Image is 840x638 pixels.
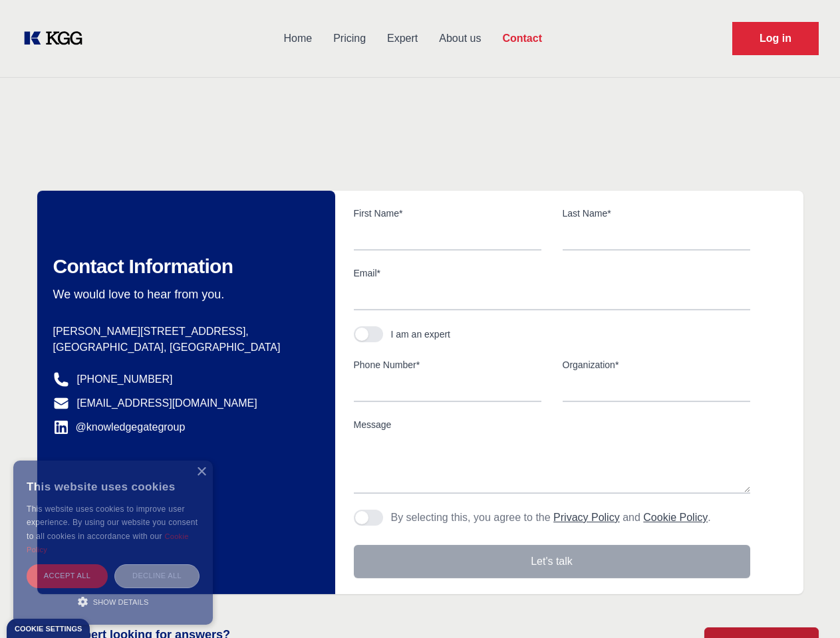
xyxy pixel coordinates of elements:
div: This website uses cookies [27,471,200,502]
a: Cookie Policy [27,532,189,554]
a: @knowledgegategroup [53,419,186,435]
button: Let's talk [354,545,750,578]
a: About us [428,21,491,56]
p: We would love to hear from you. [53,286,314,302]
p: [PERSON_NAME][STREET_ADDRESS], [53,324,314,340]
h2: Contact Information [53,255,314,278]
a: Home [273,21,323,56]
div: Decline all [114,564,200,587]
a: Privacy Policy [553,512,620,523]
a: [PHONE_NUMBER] [77,372,173,387]
span: Show details [93,598,149,606]
label: Phone Number* [354,358,541,372]
a: KOL Knowledge Platform: Talk to Key External Experts (KEE) [21,28,93,49]
p: By selecting this, you agree to the and . [391,510,711,526]
a: Cookie Policy [643,512,708,523]
p: [GEOGRAPHIC_DATA], [GEOGRAPHIC_DATA] [53,340,314,356]
label: Organization* [563,358,750,372]
label: Email* [354,266,750,280]
label: Last Name* [563,207,750,220]
div: Accept all [27,564,108,587]
div: Show details [27,595,200,608]
div: Cookie settings [15,625,82,633]
label: First Name* [354,207,541,220]
a: Request Demo [732,22,819,55]
div: Close [196,467,206,477]
a: [EMAIL_ADDRESS][DOMAIN_NAME] [77,395,257,411]
div: I am an expert [391,328,451,341]
iframe: Chat Widget [773,574,840,638]
span: This website uses cookies to improve user experience. By using our website you consent to all coo... [27,504,198,541]
label: Message [354,418,750,431]
a: Pricing [323,21,376,56]
a: Contact [491,21,553,56]
a: Expert [376,21,428,56]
